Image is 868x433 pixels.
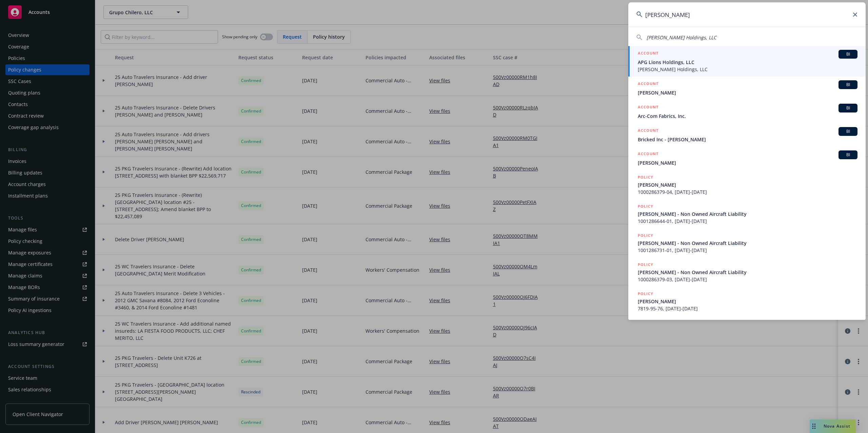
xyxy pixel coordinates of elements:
span: BI [841,51,855,57]
span: [PERSON_NAME] [638,159,857,166]
a: POLICY[PERSON_NAME]7819-95-76, [DATE]-[DATE] [628,287,866,316]
h5: ACCOUNT [638,127,658,135]
span: 7819-95-76, [DATE]-[DATE] [638,305,857,312]
span: [PERSON_NAME] - Non Owned Aircraft Liability [638,210,857,218]
span: BI [841,152,855,158]
span: Arc-Com Fabrics, Inc. [638,112,857,120]
span: 1001286644-01, [DATE]-[DATE] [638,218,857,225]
span: Bricked Inc - [PERSON_NAME] [638,136,857,143]
h5: POLICY [638,174,653,181]
span: 1001286731-01, [DATE]-[DATE] [638,247,857,254]
h5: ACCOUNT [638,80,658,88]
h5: ACCOUNT [638,50,658,58]
span: [PERSON_NAME] - Non Owned Aircraft Liability [638,269,857,276]
span: BI [841,128,855,135]
span: 1000286379-03, [DATE]-[DATE] [638,276,857,283]
a: POLICY[PERSON_NAME] - Non Owned Aircraft Liability1001286644-01, [DATE]-[DATE] [628,199,866,228]
input: Search... [628,2,866,27]
span: [PERSON_NAME] [638,181,857,188]
h5: ACCOUNT [638,150,658,159]
a: ACCOUNTBIAPG Lions Holdings, LLC[PERSON_NAME] Holdings, LLC [628,46,866,77]
span: [PERSON_NAME] - Non Owned Aircraft Liability [638,240,857,247]
a: ACCOUNTBIBricked Inc - [PERSON_NAME] [628,123,866,147]
h5: POLICY [638,232,653,239]
h5: POLICY [638,290,653,297]
a: POLICY[PERSON_NAME]1000286379-04, [DATE]-[DATE] [628,170,866,199]
h5: POLICY [638,261,653,268]
h5: ACCOUNT [638,104,658,112]
a: POLICY[PERSON_NAME] - Non Owned Aircraft Liability1000286379-03, [DATE]-[DATE] [628,257,866,287]
a: POLICY[PERSON_NAME] - Non Owned Aircraft Liability1001286731-01, [DATE]-[DATE] [628,228,866,257]
span: [PERSON_NAME] [638,298,857,305]
span: [PERSON_NAME] [638,89,857,96]
a: ACCOUNTBI[PERSON_NAME] [628,147,866,170]
span: APG Lions Holdings, LLC [638,59,857,66]
span: [PERSON_NAME] Holdings, LLC [638,66,857,73]
a: ACCOUNTBIArc-Com Fabrics, Inc. [628,100,866,123]
span: [PERSON_NAME] Holdings, LLC [647,34,716,41]
span: BI [841,82,855,88]
a: ACCOUNTBI[PERSON_NAME] [628,77,866,100]
span: 1000286379-04, [DATE]-[DATE] [638,188,857,195]
h5: POLICY [638,203,653,210]
span: BI [841,105,855,111]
